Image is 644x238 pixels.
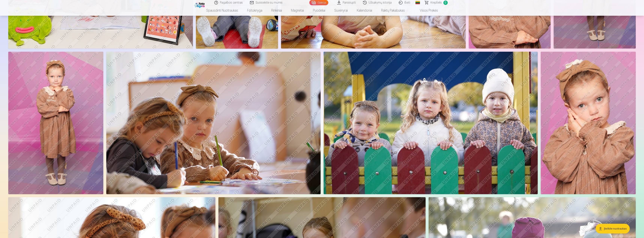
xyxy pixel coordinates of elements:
a: Magnetai [286,5,308,16]
span: 0 [443,1,448,5]
a: Fotoknyga [243,5,267,16]
a: Kalendoriai [352,5,377,16]
button: Įkelkite nuotraukas [596,224,630,234]
a: Suvenyrai [330,5,352,16]
a: Spausdinti nuotraukas [202,5,243,16]
a: Rinkiniai [267,5,286,16]
span: Krepšelis [430,0,442,5]
a: Puodeliai [308,5,330,16]
a: Visos prekės [409,5,442,16]
a: Raktų pakabukas [377,5,409,16]
img: /fa2 [194,1,206,8]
